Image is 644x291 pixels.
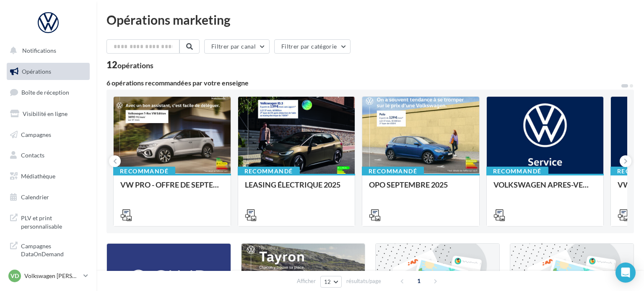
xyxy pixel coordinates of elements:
[5,188,91,206] a: Calendrier
[324,278,331,285] span: 12
[5,147,91,164] a: Contacts
[369,180,473,197] div: OPO SEPTEMBRE 2025
[486,167,548,176] div: Recommandé
[106,80,621,86] div: 6 opérations recommandées par votre enseigne
[320,276,342,288] button: 12
[113,167,175,176] div: Recommandé
[5,209,91,234] a: PLV et print personnalisable
[297,277,316,285] span: Afficher
[21,173,55,180] span: Médiathèque
[362,167,424,176] div: Recommandé
[24,272,80,280] p: Volkswagen [PERSON_NAME]
[5,63,91,80] a: Opérations
[5,126,91,144] a: Campagnes
[120,180,224,197] div: VW PRO - OFFRE DE SEPTEMBRE 25
[106,13,634,26] div: Opérations marketing
[117,62,153,69] div: opérations
[21,193,49,201] span: Calendrier
[5,237,91,262] a: Campagnes DataOnDemand
[493,180,597,197] div: VOLKSWAGEN APRES-VENTE
[21,152,44,159] span: Contacts
[21,240,86,258] span: Campagnes DataOnDemand
[5,167,91,185] a: Médiathèque
[238,167,300,176] div: Recommandé
[5,83,91,101] a: Boîte de réception
[274,39,351,54] button: Filtrer par catégorie
[204,39,270,54] button: Filtrer par canal
[412,274,426,288] span: 1
[7,268,90,284] a: VD Volkswagen [PERSON_NAME]
[22,68,51,75] span: Opérations
[5,42,88,59] button: Notifications
[21,212,86,230] span: PLV et print personnalisable
[346,277,381,285] span: résultats/page
[245,180,348,197] div: LEASING ÉLECTRIQUE 2025
[106,60,153,70] div: 12
[22,47,56,54] span: Notifications
[23,110,68,117] span: Visibilité en ligne
[21,89,69,96] span: Boîte de réception
[5,105,91,123] a: Visibilité en ligne
[615,263,636,283] div: Open Intercom Messenger
[21,131,51,138] span: Campagnes
[10,272,19,280] span: VD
